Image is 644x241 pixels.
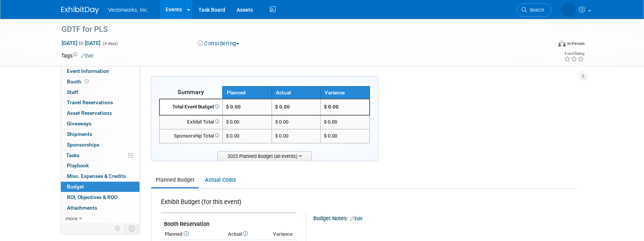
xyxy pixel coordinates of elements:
div: Exhibit Total [163,119,219,126]
span: Booth not reserved yet [83,79,90,84]
img: Format-Inperson.png [558,40,566,46]
span: Search [527,7,544,13]
img: Tania Arabian [561,3,576,17]
span: Asset Reservations [67,110,112,116]
th: Planned [223,87,272,99]
span: Travel Reservations [67,99,113,105]
span: Budget [67,184,84,190]
th: Variance [269,229,296,239]
a: Misc. Expenses & Credits [61,171,139,181]
td: $ 0.00 [272,115,321,129]
a: Travel Reservations [61,97,139,108]
span: to [77,40,85,46]
span: ROI, Objectives & ROO [67,194,118,200]
a: Edit [350,216,362,221]
span: Playbook [67,162,89,168]
td: $ 0.00 [272,99,321,115]
span: 2025 Planned Budget (all events) [217,151,312,161]
span: Staff [67,89,78,95]
span: Attachments [67,205,97,211]
a: ROI, Objectives & ROO [61,192,139,202]
div: Sponsorship Total [163,133,219,140]
td: Booth Reservation [161,213,296,229]
span: Tasks [66,152,79,158]
td: Tags [61,52,93,59]
a: Search [517,3,551,17]
a: Booth [61,77,139,87]
span: more [65,215,77,221]
div: GDTF for PLS [59,23,540,36]
span: (4 days) [102,41,118,46]
a: Planned Budget [151,173,199,187]
th: Variance [320,87,370,99]
div: Exhibit Budget (for this event) [161,198,293,210]
span: $ 0.00 [226,119,239,125]
th: Actual [272,87,321,99]
span: Booth [67,79,90,85]
td: Personalize Event Tab Strip [111,224,124,233]
div: Budget Notes: [313,213,576,222]
div: Event Rating [564,52,584,56]
a: Shipments [61,129,139,139]
a: Playbook [61,161,139,171]
a: Giveaways [61,119,139,129]
span: $ 0.00 [226,104,241,110]
span: Sponsorships [67,142,99,148]
a: Actual Costs [200,173,240,187]
a: Asset Reservations [61,108,139,118]
a: Attachments [61,203,139,213]
th: Planned [161,229,224,239]
span: $ 0.00 [324,104,339,110]
div: In-Person [567,41,585,46]
td: $ 0.00 [272,129,321,143]
span: Giveaways [67,120,91,127]
span: Shipments [67,131,92,137]
span: Vectorworks, Inc. [108,7,149,13]
span: Event Information [67,68,109,74]
a: Tasks [61,150,139,161]
a: Sponsorships [61,140,139,150]
td: Toggle Event Tabs [124,224,140,233]
a: Budget [61,182,139,192]
span: [DATE] [DATE] [61,40,101,46]
a: more [61,213,139,224]
th: Actual [224,229,269,239]
span: Summary [178,88,204,96]
span: $ 0.00 [324,133,337,139]
div: Event Format [507,39,585,51]
span: $ 0.00 [324,119,337,125]
span: Misc. Expenses & Credits [67,173,126,179]
div: Total Event Budget [163,104,219,111]
a: Event Information [61,66,139,76]
a: Staff [61,87,139,97]
a: Edit [81,53,93,59]
button: Considering [195,40,242,48]
span: $ 0.00 [226,133,239,139]
img: ExhibitDay [61,6,99,14]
